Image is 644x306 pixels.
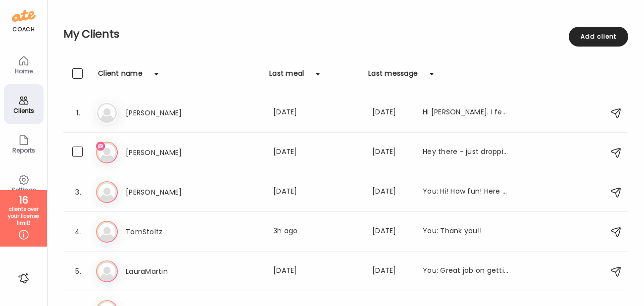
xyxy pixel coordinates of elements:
[6,68,42,74] div: Home
[368,68,418,84] div: Last message
[63,27,628,42] h2: My Clients
[12,25,35,34] div: coach
[273,107,360,119] div: [DATE]
[6,107,42,114] div: Clients
[423,226,510,238] div: You: Thank you!!
[423,186,510,198] div: You: Hi! How fun! Here are some resources. [URL][DOMAIN_NAME] [URL][DOMAIN_NAME] [URL][DOMAIN_NAM...
[72,186,84,198] div: 3.
[423,265,510,277] div: You: Great job on getting connected and logging over this past week! How do you feel things are g...
[372,147,411,158] div: [DATE]
[126,226,213,238] h3: TomStoltz
[372,107,411,119] div: [DATE]
[273,147,360,158] div: [DATE]
[269,68,304,84] div: Last meal
[423,147,510,158] div: Hey there - just dropping a note to say that I’m feeling like I’m wavering in my discipline a bit...
[6,187,42,193] div: Settings
[126,265,213,277] h3: LauraMartin
[126,147,213,158] h3: [PERSON_NAME]
[273,226,360,238] div: 3h ago
[126,107,213,119] h3: [PERSON_NAME]
[569,27,628,47] div: Add client
[126,186,213,198] h3: [PERSON_NAME]
[12,8,36,24] img: ate
[72,226,84,238] div: 4.
[72,107,84,119] div: 1.
[273,265,360,277] div: [DATE]
[3,206,44,227] div: clients over your license limit!
[372,265,411,277] div: [DATE]
[372,226,411,238] div: [DATE]
[273,186,360,198] div: [DATE]
[3,194,44,206] div: 16
[372,186,411,198] div: [DATE]
[423,107,510,119] div: Hi [PERSON_NAME]. I feel like I’m going backwards. Maybe because of sibo supplements? But the [ME...
[98,68,143,84] div: Client name
[72,265,84,277] div: 5.
[6,147,42,153] div: Reports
